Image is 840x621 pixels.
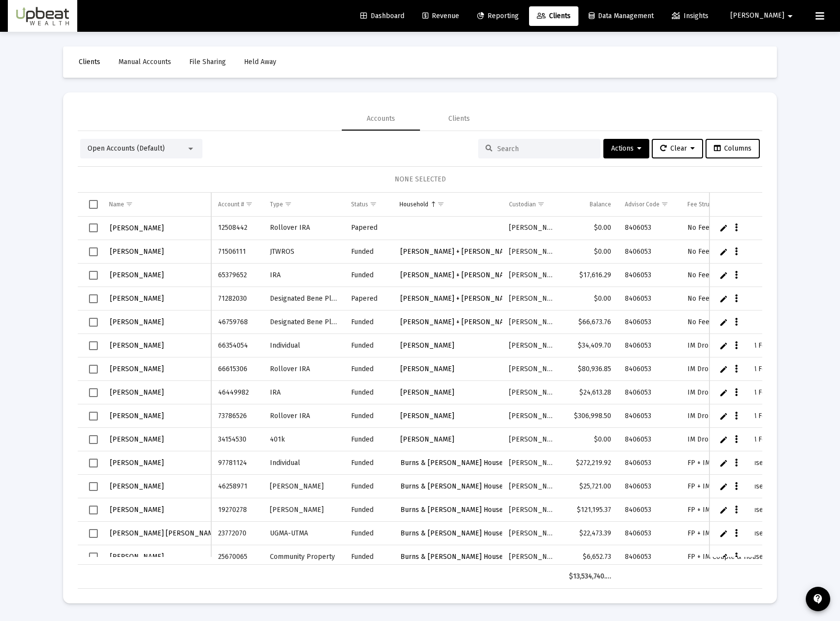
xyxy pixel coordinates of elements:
button: Columns [706,139,760,158]
span: [PERSON_NAME] + [PERSON_NAME] Household [400,294,551,303]
td: FP + IM Couple & Household Tiered AUM [681,451,818,475]
div: Advisor Code [625,200,660,208]
td: No Fee [681,264,818,287]
a: Burns & [PERSON_NAME] Household [399,479,518,493]
a: [PERSON_NAME] [399,409,455,423]
td: Rollover IRA [263,404,344,428]
a: Edit [719,506,728,514]
span: [PERSON_NAME] [110,412,164,420]
a: [PERSON_NAME] [399,362,455,376]
td: $24,613.28 [562,381,618,404]
div: Balance [590,200,611,208]
td: [PERSON_NAME] [502,287,562,310]
button: [PERSON_NAME] [719,6,808,25]
td: 23772070 [211,522,263,545]
td: IRA [263,264,344,287]
div: Funded [351,552,386,562]
a: Edit [719,223,728,232]
td: 19270278 [211,498,263,522]
td: [PERSON_NAME] [502,522,562,545]
td: 8406053 [618,451,681,475]
a: Burns & [PERSON_NAME] Household [399,526,518,540]
a: Edit [719,365,728,374]
span: [PERSON_NAME] [400,388,454,397]
div: $13,534,740.32 [569,572,611,581]
td: [PERSON_NAME] [263,498,344,522]
a: [PERSON_NAME] [399,432,455,446]
a: [PERSON_NAME] [399,338,455,353]
a: Edit [719,388,728,397]
td: [PERSON_NAME] [263,475,344,498]
td: FP + IM Couple & Household Tiered AUM [681,498,818,522]
td: 8406053 [618,522,681,545]
div: Fee Structure(s) [687,200,730,208]
div: Funded [351,388,386,398]
td: Column Household [393,193,502,216]
a: [PERSON_NAME] [399,385,455,399]
span: Clear [660,144,695,153]
span: Manual Accounts [118,58,171,66]
td: [PERSON_NAME] [502,310,562,334]
span: [PERSON_NAME] [400,365,454,373]
a: [PERSON_NAME] [109,456,165,470]
td: [PERSON_NAME] [502,381,562,404]
td: UGMA-UTMA [263,522,344,545]
span: Clients [537,12,571,20]
td: 8406053 [618,310,681,334]
a: Edit [719,247,728,256]
a: [PERSON_NAME] + [PERSON_NAME] Household [399,268,552,282]
div: Select row [89,529,98,538]
td: $0.00 [562,217,618,240]
td: 8406053 [618,287,681,310]
a: [PERSON_NAME] [109,244,165,259]
a: [PERSON_NAME] [109,432,165,446]
a: Edit [719,529,728,538]
td: 97781124 [211,451,263,475]
td: 65379652 [211,264,263,287]
img: Dashboard [15,6,70,26]
a: [PERSON_NAME] [109,291,165,306]
div: Type [270,200,283,208]
mat-icon: contact_support [812,593,824,605]
span: [PERSON_NAME] [110,224,164,232]
a: Manual Accounts [111,52,179,72]
td: $25,721.00 [562,475,618,498]
a: [PERSON_NAME] [109,338,165,353]
td: JTWROS [263,240,344,264]
div: Select row [89,506,98,514]
div: NONE SELECTED [86,175,754,184]
td: Column Type [263,193,344,216]
td: No Fee [681,310,818,334]
div: Select row [89,294,98,303]
a: [PERSON_NAME] [109,385,165,399]
a: [PERSON_NAME] [109,550,165,564]
span: [PERSON_NAME] [110,435,164,444]
td: [PERSON_NAME] [502,334,562,357]
div: Account # [218,200,244,208]
mat-icon: arrow_drop_down [784,6,796,26]
div: Funded [351,247,386,257]
td: [PERSON_NAME] [502,498,562,522]
button: Clear [652,139,703,158]
td: FP + IM Couple & Household Tiered AUM [681,522,818,545]
div: Select all [89,200,98,209]
span: Columns [714,144,752,153]
td: IM Drop Through AUM Fee (2023) [681,404,818,428]
td: 8406053 [618,381,681,404]
span: Show filter options for column 'Name' [126,200,133,208]
td: $80,936.85 [562,357,618,381]
a: [PERSON_NAME] + [PERSON_NAME] Household [399,315,552,329]
div: Funded [351,505,386,515]
a: Held Away [236,52,284,72]
td: 8406053 [618,498,681,522]
div: Funded [351,458,386,468]
td: $22,473.39 [562,522,618,545]
a: Revenue [415,6,467,26]
div: Select row [89,341,98,350]
td: Individual [263,451,344,475]
td: 25670065 [211,545,263,569]
a: Edit [719,318,728,327]
a: Clients [71,52,108,72]
div: Select row [89,223,98,232]
span: [PERSON_NAME] [110,553,164,561]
